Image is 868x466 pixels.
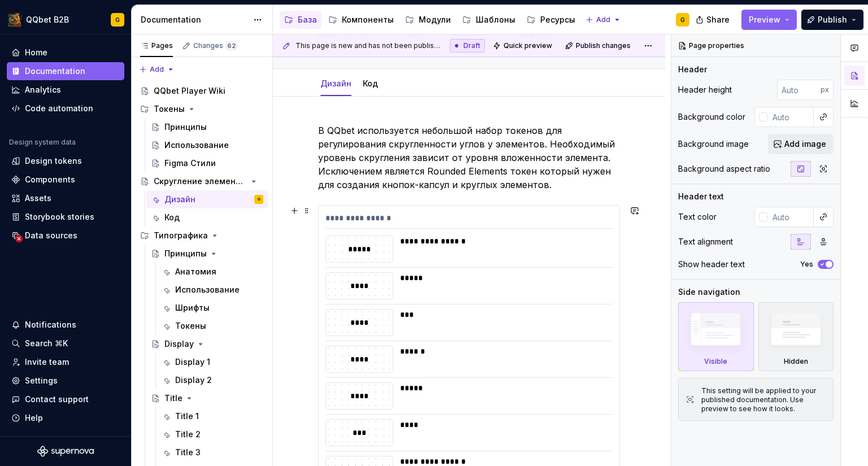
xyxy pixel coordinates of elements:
div: Типографика [154,230,208,241]
div: Storybook stories [25,211,94,223]
div: Токены [154,103,185,115]
span: Quick preview [504,41,552,50]
img: 491028fe-7948-47f3-9fb2-82dab60b8b20.png [8,13,21,27]
button: Preview [741,10,797,30]
a: Title 3 [157,443,268,461]
div: Components [25,174,75,185]
a: Figma Стили [146,154,268,172]
div: Header height [678,84,732,95]
a: Display 2 [157,371,268,389]
div: Settings [25,375,58,386]
div: Header text [678,191,724,202]
button: Add image [768,134,834,154]
div: Hidden [758,302,834,371]
span: 62 [225,41,237,50]
a: Documentation [7,62,124,80]
span: Preview [749,14,780,25]
button: Search ⌘K [7,334,124,352]
svg: Supernova Logo [37,446,94,457]
span: Add image [784,138,826,150]
a: Использование [157,281,268,299]
div: G [680,15,685,24]
div: Contact support [25,394,89,405]
span: This page is new and has not been published yet. [296,41,441,50]
div: Header [678,64,707,75]
div: Модули [419,14,451,25]
a: Settings [7,372,124,390]
div: Использование [164,140,229,151]
a: Анатомия [157,263,268,281]
div: Notifications [25,319,76,330]
a: Storybook stories [7,208,124,226]
a: Assets [7,189,124,207]
span: Publish [818,14,847,25]
div: Токены [136,100,268,118]
button: QQbet B2BG [2,7,129,32]
div: Принципы [164,121,207,133]
input: Auto [768,107,814,127]
div: Side navigation [678,286,740,298]
a: Токены [157,317,268,335]
div: G [115,15,120,24]
a: Invite team [7,353,124,371]
div: Title 3 [175,447,201,458]
div: Дизайн [164,194,196,205]
span: Publish changes [576,41,631,50]
div: Assets [25,193,51,204]
div: Page tree [280,8,580,31]
div: База [298,14,317,25]
div: QQbet B2B [26,14,69,25]
span: Share [706,14,730,25]
div: Display 1 [175,356,210,368]
a: Использование [146,136,268,154]
div: Типографика [136,227,268,245]
div: Design tokens [25,155,82,167]
a: Код [363,79,378,88]
a: База [280,11,322,29]
div: Компоненты [342,14,394,25]
div: Show header text [678,259,745,270]
span: Add [150,65,164,74]
div: Title [164,393,183,404]
input: Auto [777,80,821,100]
div: Visible [704,357,727,366]
a: Title 1 [157,407,268,425]
span: Draft [463,41,480,50]
a: Title 2 [157,425,268,443]
div: Text alignment [678,236,733,247]
div: Принципы [164,248,207,259]
button: Publish [801,10,863,30]
button: Add [136,62,178,77]
div: Токены [175,320,206,332]
a: Display 1 [157,353,268,371]
div: Help [25,412,43,424]
div: Figma Стили [164,158,216,169]
a: Design tokens [7,152,124,170]
div: G [258,194,261,205]
div: Text color [678,211,717,223]
a: Analytics [7,81,124,99]
div: Background color [678,111,745,123]
a: Шаблоны [458,11,520,29]
label: Yes [800,260,813,269]
button: Notifications [7,316,124,334]
button: Share [690,10,737,30]
a: Display [146,335,268,353]
span: Add [596,15,610,24]
a: Components [7,171,124,189]
a: Дизайн [320,79,351,88]
div: This setting will be applied to your published documentation. Use preview to see how it looks. [701,386,826,413]
div: Title 2 [175,429,201,440]
div: Hidden [784,357,808,366]
div: Скругление элементов [154,176,247,187]
div: Changes [193,41,237,50]
a: QQbet Player Wiki [136,82,268,100]
div: Background aspect ratio [678,163,770,175]
a: Принципы [146,118,268,136]
button: Quick preview [489,38,557,54]
div: Display 2 [175,374,212,386]
button: Contact support [7,390,124,408]
a: Title [146,389,268,407]
a: Модули [401,11,455,29]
